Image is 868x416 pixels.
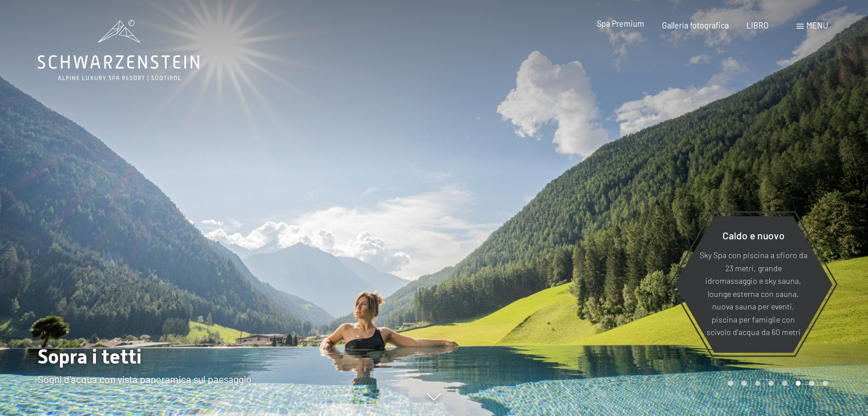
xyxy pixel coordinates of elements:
div: Carousel Page 3 [755,381,761,386]
a: Caldo e nuovo Sky Spa con piscina a sfioro da 23 metri, grande idromassaggio e sky sauna, lounge ... [673,215,833,353]
div: Carousel Page 5 [782,381,788,386]
font: menu [806,21,828,30]
font: Sky Spa con piscina a sfioro da 23 metri, grande idromassaggio e sky sauna, lounge esterna con sa... [699,250,807,337]
div: Carousel Page 2 [741,381,747,386]
div: Paginazione carosello [724,381,827,386]
a: Galleria fotografica [662,21,729,30]
div: Carousel Page 7 [809,381,814,386]
a: Spa Premium [597,19,644,28]
a: LIBRO [746,21,769,30]
div: Carousel Page 4 [768,381,774,386]
div: Carousel Page 8 [822,381,828,386]
div: Carousel Page 1 [728,381,733,386]
div: Carousel Page 6 (Current Slide) [796,381,801,386]
font: Caldo e nuovo [722,229,784,242]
